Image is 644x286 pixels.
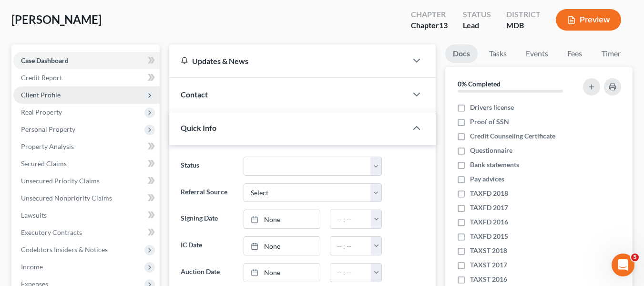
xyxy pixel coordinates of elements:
span: Client Profile [21,91,61,99]
a: Docs [445,44,478,63]
div: MDB [506,20,541,31]
div: District [506,9,541,20]
span: Secured Claims [21,159,67,168]
span: Executory Contracts [21,228,82,236]
label: IC Date [176,236,239,255]
span: Property Analysis [21,142,74,150]
input: -- : -- [330,210,371,228]
div: Chapter [411,9,448,20]
span: Pay advices [470,174,504,184]
span: TAXFD 2016 [470,217,508,227]
iframe: Intercom live chat [612,254,634,276]
span: Case Dashboard [21,56,69,64]
input: -- : -- [330,237,371,255]
a: None [244,210,320,228]
a: Fees [560,44,590,63]
button: Preview [556,9,621,31]
span: Unsecured Nonpriority Claims [21,194,112,202]
a: Credit Report [13,69,160,86]
span: [PERSON_NAME] [11,12,102,26]
span: TAXST 2017 [470,260,507,270]
span: Credit Counseling Certificate [470,131,555,141]
input: -- : -- [330,264,371,282]
span: Lawsuits [21,211,47,219]
span: Unsecured Priority Claims [21,177,100,185]
div: Status [463,9,491,20]
a: Property Analysis [13,138,160,155]
span: Credit Report [21,74,62,82]
span: Proof of SSN [470,117,509,127]
div: Lead [463,20,491,31]
span: Drivers license [470,103,514,112]
span: Income [21,263,43,271]
div: Chapter [411,20,448,31]
span: TAXFD 2017 [470,203,508,212]
div: Updates & News [181,56,396,66]
label: Status [176,157,239,176]
a: Tasks [481,44,514,63]
span: TAXST 2018 [470,246,507,255]
a: Lawsuits [13,207,160,224]
a: None [244,237,320,255]
label: Referral Source [176,183,239,202]
span: TAXST 2016 [470,275,507,284]
a: Unsecured Nonpriority Claims [13,190,160,207]
span: Personal Property [21,125,75,133]
a: Executory Contracts [13,224,160,241]
span: Real Property [21,108,62,116]
a: Case Dashboard [13,52,160,69]
span: TAXFD 2015 [470,232,508,241]
strong: 0% Completed [458,80,501,88]
a: Secured Claims [13,155,160,172]
span: TAXFD 2018 [470,189,508,198]
span: Questionnaire [470,146,512,155]
a: Events [518,44,556,63]
span: Bank statements [470,160,519,169]
label: Auction Date [176,263,239,282]
a: Unsecured Priority Claims [13,172,160,190]
span: Quick Info [181,123,216,132]
a: None [244,264,320,282]
a: Timer [594,44,628,63]
label: Signing Date [176,210,239,229]
span: 5 [631,254,639,261]
span: 13 [439,21,448,30]
span: Codebtors Insiders & Notices [21,245,108,254]
span: Contact [181,90,208,99]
